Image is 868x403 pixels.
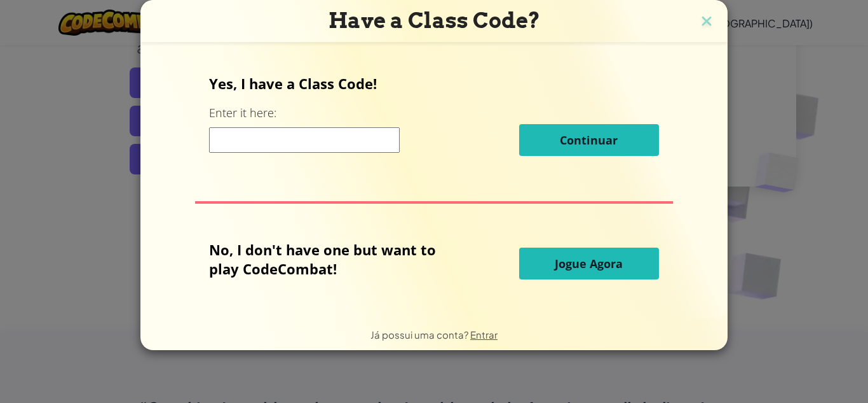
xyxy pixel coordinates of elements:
button: Continuar [519,124,659,156]
span: Já possui uma conta? [370,329,470,341]
p: Yes, I have a Class Code! [209,74,658,93]
img: close icon [698,13,715,32]
a: Entrar [470,329,498,341]
span: Jogue Agora [555,256,623,271]
button: Jogue Agora [519,248,659,279]
label: Enter it here: [209,105,276,121]
span: Have a Class Code? [329,8,540,33]
p: No, I don't have one but want to play CodeCombat! [209,240,455,278]
span: Continuar [560,132,618,148]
